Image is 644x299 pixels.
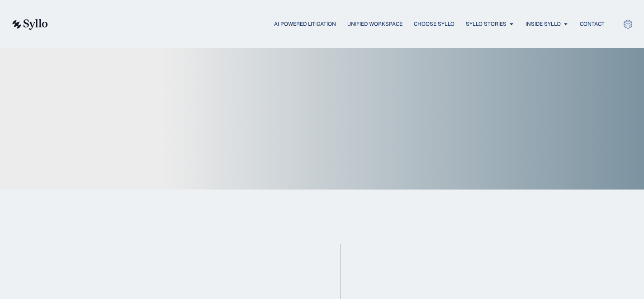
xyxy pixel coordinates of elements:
[414,20,455,28] a: Choose Syllo
[274,20,336,28] a: AI Powered Litigation
[466,20,507,28] a: Syllo Stories
[11,19,48,30] img: syllo
[347,20,402,28] a: Unified Workspace
[580,20,605,28] a: Contact
[66,20,605,28] nav: Menu
[526,20,561,28] a: Inside Syllo
[66,20,605,28] div: Menu Toggle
